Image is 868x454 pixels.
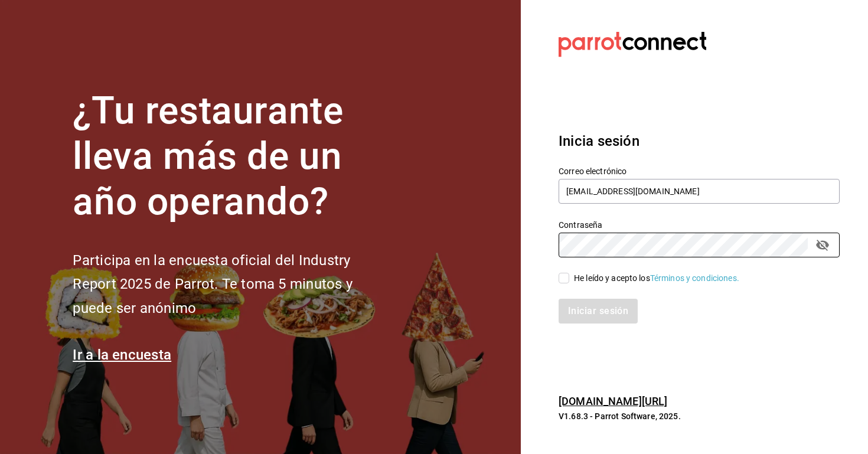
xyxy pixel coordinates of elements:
a: Ir a la encuesta [73,347,171,363]
h2: Participa en la encuesta oficial del Industry Report 2025 de Parrot. Te toma 5 minutos y puede se... [73,249,391,321]
button: passwordField [812,235,833,255]
label: Correo electrónico [559,167,840,175]
a: Términos y condiciones. [650,273,739,283]
a: [DOMAIN_NAME][URL] [559,395,667,407]
h3: Inicia sesión [559,130,840,152]
div: He leído y acepto los [574,272,739,285]
input: Ingresa tu correo electrónico [559,179,840,204]
p: V1.68.3 - Parrot Software, 2025. [559,410,840,422]
h1: ¿Tu restaurante lleva más de un año operando? [73,89,391,224]
label: Contraseña [559,221,840,229]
